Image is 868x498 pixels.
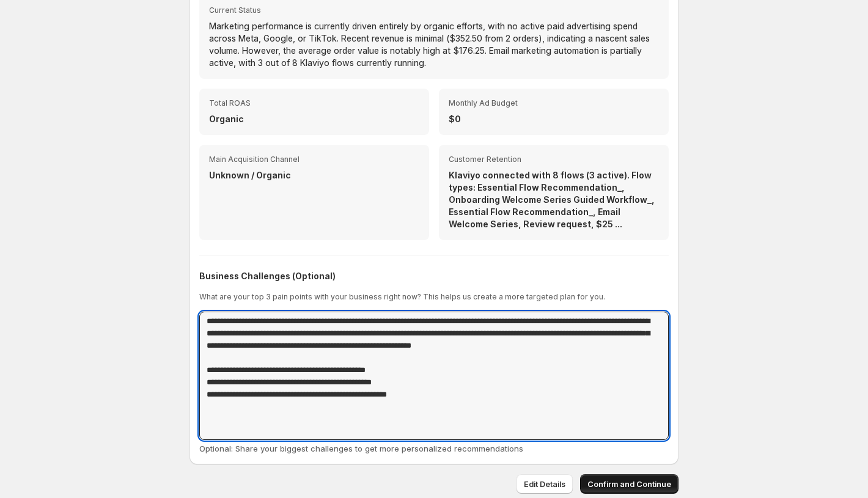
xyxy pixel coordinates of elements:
[449,98,659,108] span: Monthly Ad Budget
[209,5,659,15] span: Current Status
[449,113,659,125] p: $0
[199,270,669,282] h2: Business Challenges (Optional)
[517,474,573,494] button: Edit Details
[524,478,565,490] span: Edit Details
[587,478,671,490] span: Confirm and Continue
[209,20,659,69] p: Marketing performance is currently driven entirely by organic efforts, with no active paid advert...
[209,169,419,181] p: Unknown / Organic
[209,155,419,164] span: Main Acquisition Channel
[209,98,419,108] span: Total ROAS
[209,113,419,125] p: Organic
[449,155,659,164] span: Customer Retention
[199,444,523,453] span: Optional: Share your biggest challenges to get more personalized recommendations
[449,169,659,230] p: Klaviyo connected with 8 flows (3 active). Flow types: Essential Flow Recommendation_, Onboarding...
[580,474,679,494] button: Confirm and Continue
[199,292,669,302] p: What are your top 3 pain points with your business right now? This helps us create a more targete...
